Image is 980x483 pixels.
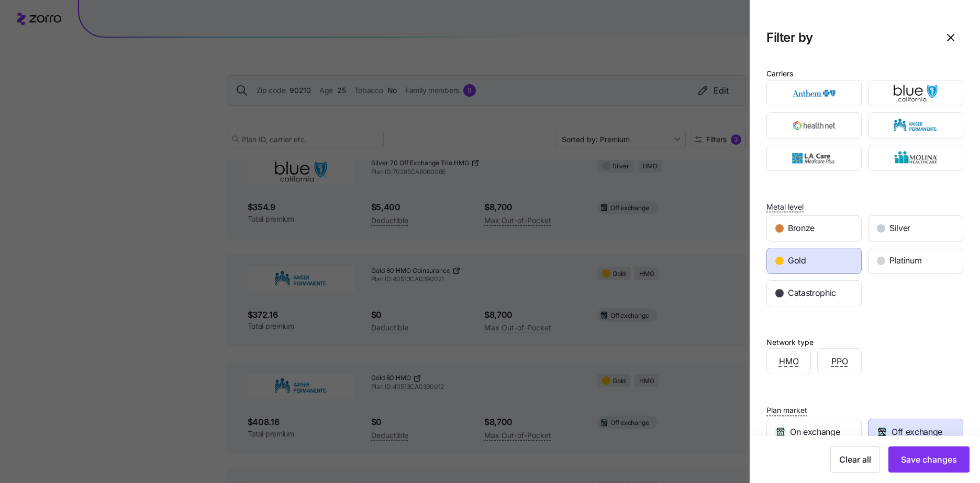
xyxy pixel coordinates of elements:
[766,405,807,416] span: Plan market
[889,222,910,235] span: Silver
[766,337,814,348] div: Network type
[766,29,813,45] h1: Filter by
[788,286,836,300] span: Catastrophic
[889,254,921,267] span: Platinum
[776,83,853,103] img: Anthem
[766,68,793,79] div: Carriers
[766,202,804,212] span: Metal level
[830,446,880,473] button: Clear all
[831,355,848,368] span: PPO
[901,453,957,466] span: Save changes
[788,254,806,267] span: Gold
[888,446,970,473] button: Save changes
[877,115,954,136] img: Kaiser Permanente
[776,147,853,168] img: L.A. Care Health Plan
[839,453,871,466] span: Clear all
[892,425,942,439] span: Off exchange
[877,83,954,103] img: BlueShield of California
[877,147,954,168] img: Molina
[779,355,799,368] span: HMO
[790,425,840,439] span: On exchange
[788,222,815,235] span: Bronze
[776,115,853,136] img: Health Net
